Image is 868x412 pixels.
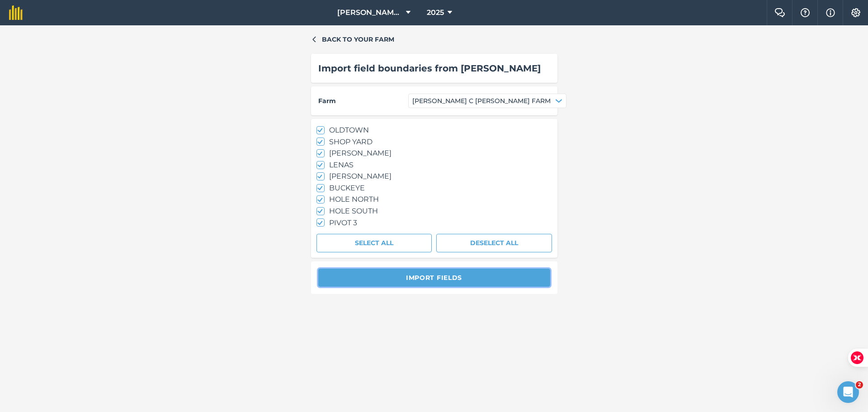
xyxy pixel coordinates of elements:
[311,34,394,44] button: Back to your farm
[316,170,552,182] label: [PERSON_NAME]
[427,7,444,18] span: 2025
[316,205,552,217] label: HOLE SOUTH
[316,194,552,205] label: HOLE NORTH
[436,234,552,252] button: Deselect all
[316,217,552,229] label: PIVOT 3
[316,136,552,148] label: SHOP YARD
[316,234,432,252] button: Select All
[322,34,394,44] span: Back to your farm
[316,182,552,194] label: BUCKEYE
[337,7,402,18] span: [PERSON_NAME] [PERSON_NAME] Farms
[9,5,23,20] img: fieldmargin Logo
[318,61,550,76] div: Import field boundaries from [PERSON_NAME]
[316,159,552,171] label: LENAS
[774,8,785,17] img: Two speech bubbles overlapping with the left bubble in the forefront
[318,96,336,106] strong: Farm
[837,381,859,403] iframe: Intercom live chat
[412,96,551,106] span: [PERSON_NAME] C [PERSON_NAME] FARM
[856,381,863,388] span: 2
[826,7,835,18] img: svg+xml;base64,PHN2ZyB4bWxucz0iaHR0cDovL3d3dy53My5vcmcvMjAwMC9zdmciIHdpZHRoPSIxNyIgaGVpZ2h0PSIxNy...
[316,124,552,136] label: OLDTOWN
[850,8,861,17] img: A cog icon
[318,269,550,287] button: Import fields
[408,94,566,108] button: [PERSON_NAME] C [PERSON_NAME] FARM
[800,8,811,17] img: A question mark icon
[316,147,552,159] label: [PERSON_NAME]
